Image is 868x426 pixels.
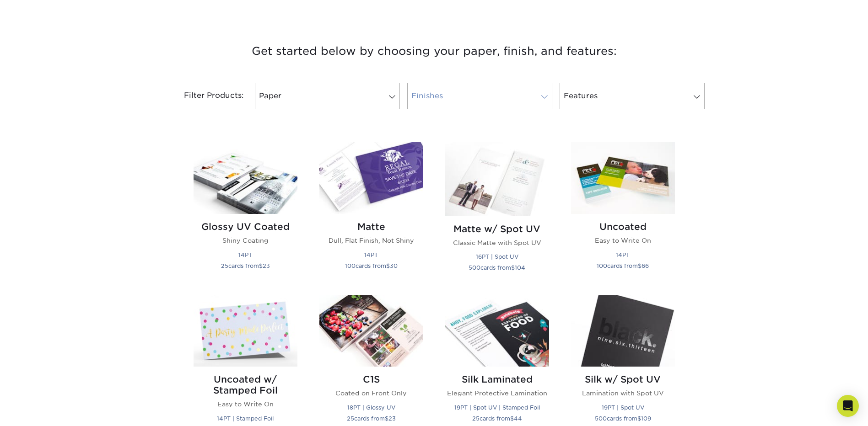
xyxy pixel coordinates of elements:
span: 25 [347,415,354,422]
a: Uncoated Postcards Uncoated Easy to Write On 14PT 100cards from$66 [571,142,675,284]
small: cards from [472,415,522,422]
h3: Get started below by choosing your paper, finish, and features: [167,31,702,72]
small: 19PT | Spot UV [602,404,644,411]
small: 14PT [364,251,378,258]
h2: Glossy UV Coated [194,221,297,232]
span: 500 [595,415,607,422]
span: 25 [221,262,228,269]
small: 16PT | Spot UV [476,253,518,260]
span: 25 [472,415,480,422]
p: Coated on Front Only [319,389,423,398]
div: Filter Products: [160,83,251,109]
small: 18PT | Glossy UV [347,404,395,411]
small: cards from [469,264,525,271]
small: 14PT | Stamped Foil [217,415,274,422]
p: Shiny Coating [194,236,297,245]
span: 104 [515,264,525,271]
h2: Matte [319,221,423,232]
h2: Uncoated [571,221,675,232]
span: $ [511,264,515,271]
h2: C1S [319,374,423,385]
img: Matte Postcards [319,142,423,214]
h2: Silk Laminated [445,374,549,385]
a: Paper [255,83,400,109]
a: Matte Postcards Matte Dull, Flat Finish, Not Shiny 14PT 100cards from$30 [319,142,423,284]
span: 500 [469,264,480,271]
span: 23 [388,415,396,422]
small: cards from [595,415,651,422]
a: Finishes [407,83,552,109]
p: Dull, Flat Finish, Not Shiny [319,236,423,245]
a: Matte w/ Spot UV Postcards Matte w/ Spot UV Classic Matte with Spot UV 16PT | Spot UV 500cards fr... [445,142,549,284]
img: Matte w/ Spot UV Postcards [445,142,549,216]
h2: Uncoated w/ Stamped Foil [194,374,297,396]
span: $ [637,415,641,422]
small: cards from [347,415,396,422]
span: $ [386,262,390,269]
span: $ [638,262,642,269]
img: Silk Laminated Postcards [445,295,549,367]
img: Uncoated w/ Stamped Foil Postcards [194,295,297,367]
a: Glossy UV Coated Postcards Glossy UV Coated Shiny Coating 14PT 25cards from$23 [194,142,297,284]
small: cards from [221,262,270,269]
img: Glossy UV Coated Postcards [194,142,297,214]
small: 14PT [616,251,630,258]
small: 19PT | Spot UV | Stamped Foil [454,404,540,411]
span: 109 [641,415,651,422]
a: Features [560,83,705,109]
img: Silk w/ Spot UV Postcards [571,295,675,367]
h2: Silk w/ Spot UV [571,374,675,385]
small: cards from [345,262,398,269]
small: cards from [597,262,649,269]
span: 30 [390,262,398,269]
p: Elegant Protective Lamination [445,389,549,398]
span: $ [510,415,514,422]
p: Easy to Write On [194,399,297,409]
img: C1S Postcards [319,295,423,367]
span: 23 [263,262,270,269]
h2: Matte w/ Spot UV [445,224,549,234]
span: 100 [597,262,607,269]
span: 100 [345,262,356,269]
p: Easy to Write On [571,236,675,245]
p: Classic Matte with Spot UV [445,238,549,247]
span: 66 [642,262,649,269]
span: $ [259,262,263,269]
p: Lamination with Spot UV [571,389,675,398]
img: Uncoated Postcards [571,142,675,214]
div: Open Intercom Messenger [837,395,859,417]
small: 14PT [238,251,252,258]
span: 44 [514,415,522,422]
span: $ [385,415,388,422]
